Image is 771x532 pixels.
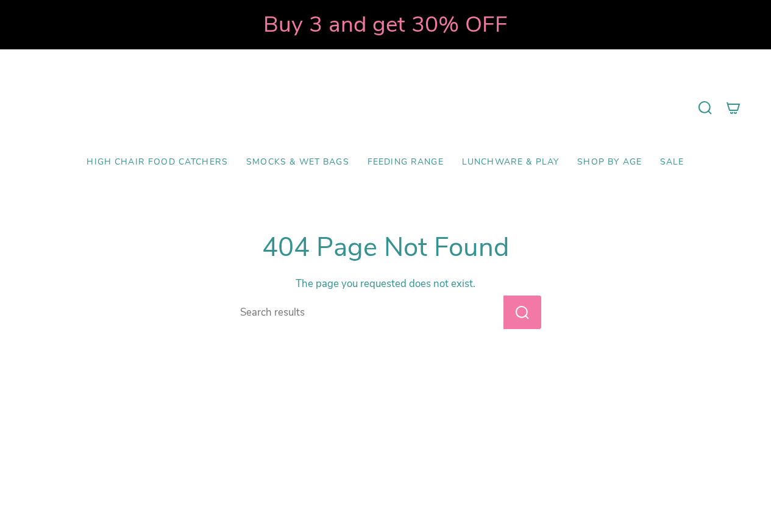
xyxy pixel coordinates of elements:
h2: 404 Page Not Found [200,232,572,263]
span: Feeding Range [368,157,444,168]
button: Search [503,296,541,329]
a: Smocks & Wet Bags [237,148,358,177]
a: High Chair Food Catchers [77,148,237,177]
a: Feeding Range [358,148,453,177]
span: SALE [660,157,684,168]
p: The page you requested does not exist. [200,277,572,291]
a: Shop by Age [568,148,651,177]
a: Mumma’s Little Helpers [280,68,491,148]
input: Search our store [231,296,460,328]
a: Lunchware & Play [453,148,568,177]
span: High Chair Food Catchers [87,157,228,168]
span: Lunchware & Play [462,157,559,168]
span: Shop by Age [577,157,642,168]
strong: Buy 3 and get 30% OFF [263,9,508,40]
span: Smocks & Wet Bags [246,157,349,168]
a: SALE [651,148,694,177]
